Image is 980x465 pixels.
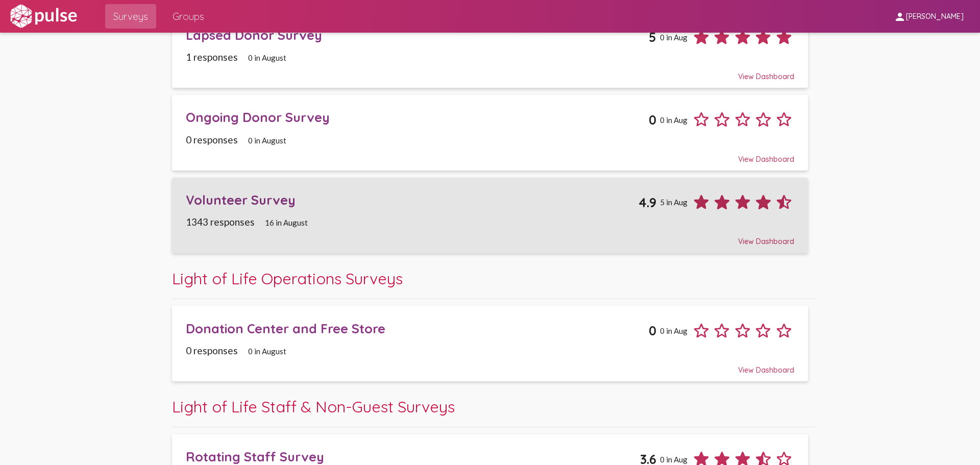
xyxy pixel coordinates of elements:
a: Donation Center and Free Store00 in Aug0 responses0 in AugustView Dashboard [172,306,808,381]
div: Donation Center and Free Store [186,321,649,336]
div: View Dashboard [186,145,794,164]
button: [PERSON_NAME] [886,7,972,26]
a: Lapsed Donor Survey50 in Aug1 responses0 in AugustView Dashboard [172,12,808,88]
mat-icon: person [894,11,906,23]
div: View Dashboard [186,63,794,81]
span: [PERSON_NAME] [906,12,964,21]
a: Ongoing Donor Survey00 in Aug0 responses0 in AugustView Dashboard [172,95,808,170]
span: 0 in Aug [660,326,688,335]
span: 0 in August [248,136,286,145]
span: 0 responses [186,345,238,356]
span: 0 in August [248,347,286,356]
span: 0 responses [186,134,238,145]
div: Rotating Staff Survey [186,449,640,464]
a: Surveys [105,4,156,29]
a: Volunteer Survey4.95 in Aug1343 responses16 in AugustView Dashboard [172,178,808,253]
span: 0 in August [248,53,286,62]
img: white-logo.svg [8,4,79,29]
span: 5 in Aug [660,198,688,207]
span: Light of Life Staff & Non-Guest Surveys [172,397,455,417]
span: Surveys [113,7,148,26]
span: 16 in August [265,218,308,227]
span: 0 in Aug [660,455,688,464]
div: Ongoing Donor Survey [186,109,649,125]
span: 1 responses [186,51,238,63]
span: 1343 responses [186,216,255,228]
span: 4.9 [639,194,656,210]
span: 0 [649,323,656,338]
span: Light of Life Operations Surveys [172,268,403,288]
span: 0 in Aug [660,115,688,125]
a: Groups [164,4,212,29]
span: 5 [649,29,656,45]
span: 0 in Aug [660,33,688,42]
div: View Dashboard [186,228,794,246]
div: Volunteer Survey [186,192,639,208]
span: Groups [173,7,204,26]
div: View Dashboard [186,356,794,375]
span: 0 [649,112,656,128]
div: Lapsed Donor Survey [186,27,649,43]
